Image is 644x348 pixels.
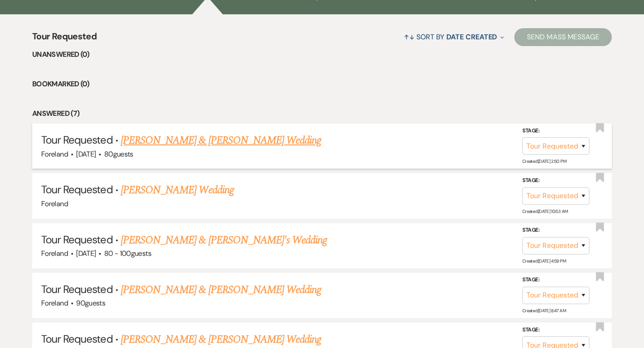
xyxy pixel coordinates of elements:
[104,149,133,159] span: 80 guests
[522,308,566,314] span: Created: [DATE] 8:47 AM
[522,225,589,235] label: Stage:
[41,298,68,308] span: Foreland
[522,126,589,136] label: Stage:
[522,176,589,186] label: Stage:
[522,258,566,264] span: Created: [DATE] 4:59 PM
[41,233,113,246] span: Tour Requested
[514,28,612,46] button: Send Mass Message
[41,149,68,159] span: Foreland
[446,32,497,42] span: Date Created
[41,332,113,346] span: Tour Requested
[32,49,612,60] li: Unanswered (0)
[76,149,96,159] span: [DATE]
[32,30,97,49] span: Tour Requested
[522,158,566,164] span: Created: [DATE] 2:50 PM
[41,199,68,208] span: Foreland
[41,282,113,296] span: Tour Requested
[121,182,234,198] a: [PERSON_NAME] Wedding
[400,25,508,49] button: Sort By Date Created
[41,249,68,258] span: Foreland
[522,208,568,214] span: Created: [DATE] 10:53 AM
[32,78,612,90] li: Bookmarked (0)
[32,108,612,119] li: Answered (7)
[121,232,327,248] a: [PERSON_NAME] & [PERSON_NAME]'s Wedding
[41,133,113,147] span: Tour Requested
[121,331,321,348] a: [PERSON_NAME] & [PERSON_NAME] Wedding
[404,32,415,42] span: ↑↓
[522,275,589,285] label: Stage:
[522,325,589,335] label: Stage:
[76,298,105,308] span: 90 guests
[121,132,321,149] a: [PERSON_NAME] & [PERSON_NAME] Wedding
[121,282,321,298] a: [PERSON_NAME] & [PERSON_NAME] Wedding
[104,249,151,258] span: 80 - 100 guests
[41,182,113,196] span: Tour Requested
[76,249,96,258] span: [DATE]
